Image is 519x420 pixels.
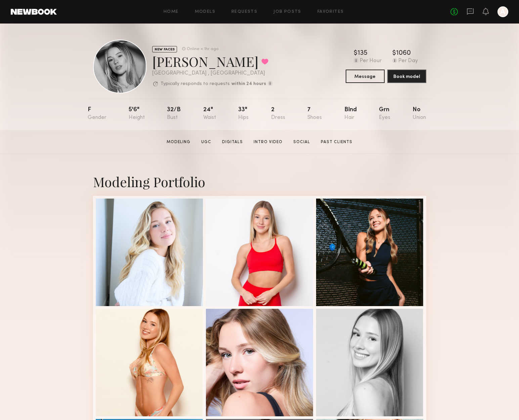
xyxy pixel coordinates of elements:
[357,50,367,57] div: 135
[398,58,418,64] div: Per Day
[387,70,426,83] button: Book model
[271,107,285,121] div: 2
[129,107,145,121] div: 5'6"
[498,6,508,17] a: A
[307,107,322,121] div: 7
[360,58,382,64] div: Per Hour
[413,107,426,121] div: No
[219,139,246,145] a: Digitals
[251,139,285,145] a: Intro Video
[291,139,313,145] a: Social
[273,10,301,14] a: Job Posts
[164,10,179,14] a: Home
[318,139,355,145] a: Past Clients
[392,50,396,57] div: $
[164,139,193,145] a: Modeling
[231,10,257,14] a: Requests
[354,50,357,57] div: $
[195,10,215,14] a: Models
[317,10,344,14] a: Favorites
[187,47,218,51] div: Online < 1hr ago
[238,107,249,121] div: 33"
[167,107,181,121] div: 32/b
[88,107,106,121] div: F
[379,107,390,121] div: Grn
[152,52,272,70] div: [PERSON_NAME]
[199,139,214,145] a: UGC
[231,82,266,86] b: within 24 hours
[161,82,230,86] p: Typically responds to requests
[396,50,411,57] div: 1060
[152,46,177,52] div: NEW FACES
[203,107,216,121] div: 24"
[152,71,272,76] div: [GEOGRAPHIC_DATA] , [GEOGRAPHIC_DATA]
[93,173,426,191] div: Modeling Portfolio
[346,70,385,83] button: Message
[344,107,357,121] div: Blnd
